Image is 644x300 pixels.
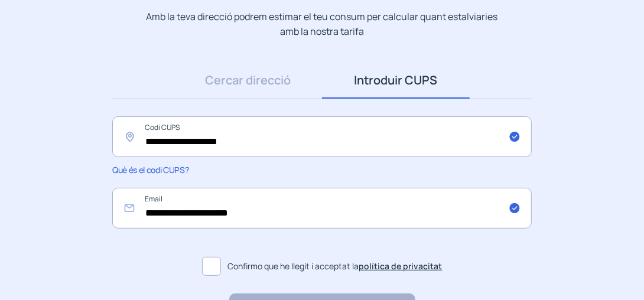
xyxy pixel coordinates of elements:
[144,9,500,38] p: Amb la teva direcció podrem estimar el teu consum per calcular quant estalviaries amb la nostra t...
[322,62,470,99] a: Introduir CUPS
[228,260,443,273] span: Confirmo que he llegit i acceptat la
[112,164,188,175] span: Què és el codi CUPS?
[359,260,443,272] a: política de privacitat
[174,62,322,99] a: Cercar direcció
